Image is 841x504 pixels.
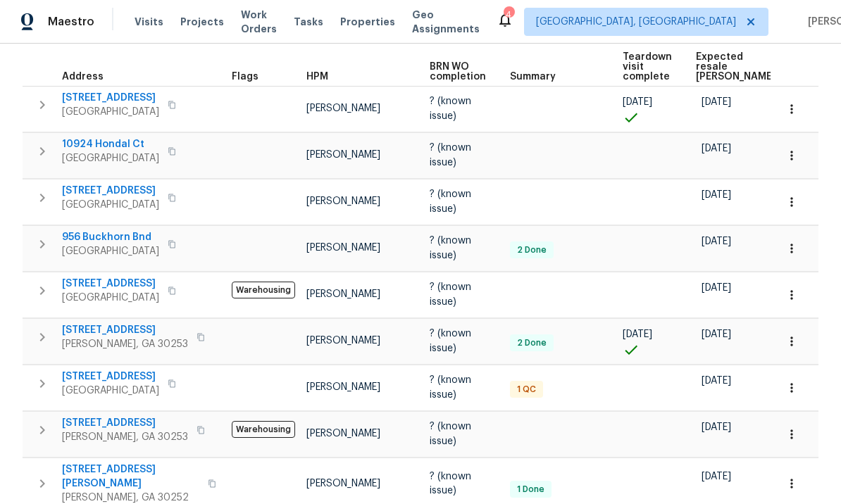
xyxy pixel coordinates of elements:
[702,330,731,340] span: [DATE]
[306,383,380,393] span: [PERSON_NAME]
[702,472,731,482] span: [DATE]
[430,97,471,121] span: ? (known issue)
[62,92,159,106] span: [STREET_ADDRESS]
[510,73,556,82] span: Summary
[62,184,159,199] span: [STREET_ADDRESS]
[430,190,471,214] span: ? (known issue)
[702,144,731,154] span: [DATE]
[430,422,471,446] span: ? (known issue)
[430,283,471,307] span: ? (known issue)
[623,98,652,108] span: [DATE]
[48,15,94,30] span: Maestro
[511,245,552,257] span: 2 Done
[294,18,323,27] span: Tasks
[504,8,513,23] div: 4
[62,463,199,491] span: [STREET_ADDRESS][PERSON_NAME]
[430,472,471,496] span: ? (known issue)
[306,151,380,160] span: [PERSON_NAME]
[623,53,672,82] span: Teardown visit complete
[702,423,731,433] span: [DATE]
[306,244,380,253] span: [PERSON_NAME]
[232,422,295,439] span: Warehousing
[62,277,159,291] span: [STREET_ADDRESS]
[430,63,486,82] span: BRN WO completion
[62,291,159,305] span: [GEOGRAPHIC_DATA]
[340,15,395,30] span: Properties
[702,284,731,294] span: [DATE]
[306,290,380,300] span: [PERSON_NAME]
[62,106,159,120] span: [GEOGRAPHIC_DATA]
[511,484,550,496] span: 1 Done
[702,191,731,201] span: [DATE]
[511,384,542,396] span: 1 QC
[180,15,224,30] span: Projects
[232,73,258,82] span: Flags
[62,324,188,338] span: [STREET_ADDRESS]
[62,370,159,384] span: [STREET_ADDRESS]
[62,138,159,152] span: 10924 Hondal Ct
[62,152,159,166] span: [GEOGRAPHIC_DATA]
[62,231,159,245] span: 956 Buckhorn Bnd
[62,431,188,445] span: [PERSON_NAME], GA 30253
[412,8,480,37] span: Geo Assignments
[430,376,471,400] span: ? (known issue)
[702,98,731,108] span: [DATE]
[306,73,328,82] span: HPM
[702,237,731,247] span: [DATE]
[62,384,159,398] span: [GEOGRAPHIC_DATA]
[135,15,163,30] span: Visits
[241,8,277,37] span: Work Orders
[232,282,295,299] span: Warehousing
[536,15,736,30] span: [GEOGRAPHIC_DATA], [GEOGRAPHIC_DATA]
[306,336,380,346] span: [PERSON_NAME]
[623,330,652,340] span: [DATE]
[430,144,471,168] span: ? (known issue)
[62,417,188,431] span: [STREET_ADDRESS]
[306,104,380,114] span: [PERSON_NAME]
[306,197,380,207] span: [PERSON_NAME]
[696,53,775,82] span: Expected resale [PERSON_NAME]
[306,429,380,439] span: [PERSON_NAME]
[62,199,159,213] span: [GEOGRAPHIC_DATA]
[430,237,471,260] span: ? (known issue)
[430,329,471,353] span: ? (known issue)
[62,338,188,352] span: [PERSON_NAME], GA 30253
[511,338,552,350] span: 2 Done
[62,245,159,259] span: [GEOGRAPHIC_DATA]
[62,73,104,82] span: Address
[702,377,731,386] span: [DATE]
[306,479,380,489] span: [PERSON_NAME]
